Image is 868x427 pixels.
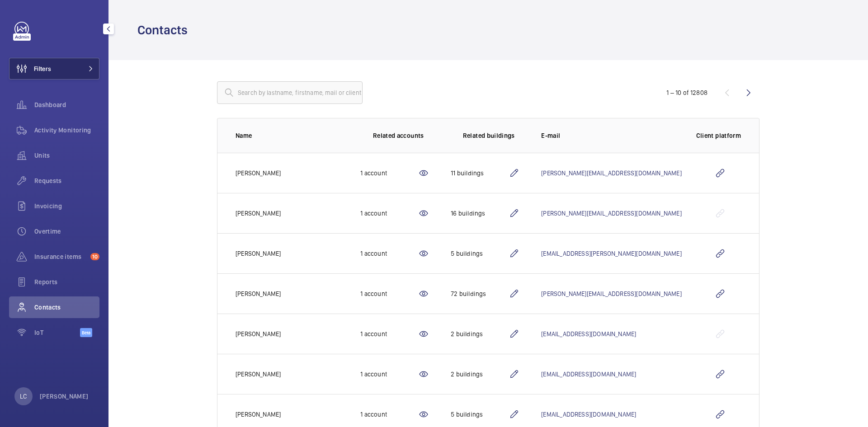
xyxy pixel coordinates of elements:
[360,370,418,379] div: 1 account
[360,169,418,178] div: 1 account
[236,209,281,218] p: [PERSON_NAME]
[666,88,708,97] div: 1 – 10 of 12808
[541,330,636,338] a: [EMAIL_ADDRESS][DOMAIN_NAME]
[541,131,681,140] p: E-mail
[463,131,515,140] p: Related buildings
[34,100,99,109] span: Dashboard
[9,58,99,80] button: Filters
[34,303,99,312] span: Contacts
[236,249,281,258] p: [PERSON_NAME]
[373,131,424,140] p: Related accounts
[541,169,681,177] a: [PERSON_NAME][EMAIL_ADDRESS][DOMAIN_NAME]
[541,371,636,378] a: [EMAIL_ADDRESS][DOMAIN_NAME]
[451,370,509,379] div: 2 buildings
[541,250,681,257] a: [EMAIL_ADDRESS][PERSON_NAME][DOMAIN_NAME]
[34,151,99,160] span: Units
[137,22,193,38] h1: Contacts
[34,64,51,73] span: Filters
[34,202,99,211] span: Invoicing
[360,410,418,419] div: 1 account
[360,329,418,338] div: 1 account
[541,411,636,418] a: [EMAIL_ADDRESS][DOMAIN_NAME]
[236,370,281,379] p: [PERSON_NAME]
[451,169,509,178] div: 11 buildings
[696,131,741,140] p: Client platform
[34,176,99,185] span: Requests
[541,290,681,297] a: [PERSON_NAME][EMAIL_ADDRESS][DOMAIN_NAME]
[34,328,80,337] span: IoT
[451,209,509,218] div: 16 buildings
[541,210,681,217] a: [PERSON_NAME][EMAIL_ADDRESS][DOMAIN_NAME]
[360,289,418,298] div: 1 account
[236,131,346,140] p: Name
[34,126,99,135] span: Activity Monitoring
[236,169,281,178] p: [PERSON_NAME]
[34,227,99,236] span: Overtime
[360,209,418,218] div: 1 account
[40,392,89,401] p: [PERSON_NAME]
[34,252,87,261] span: Insurance items
[451,289,509,298] div: 72 buildings
[236,410,281,419] p: [PERSON_NAME]
[451,329,509,338] div: 2 buildings
[236,329,281,338] p: [PERSON_NAME]
[80,328,92,337] span: Beta
[360,249,418,258] div: 1 account
[451,410,509,419] div: 5 buildings
[451,249,509,258] div: 5 buildings
[20,392,27,401] p: LC
[34,277,99,286] span: Reports
[236,289,281,298] p: [PERSON_NAME]
[217,81,363,104] input: Search by lastname, firstname, mail or client
[90,253,99,260] span: 10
